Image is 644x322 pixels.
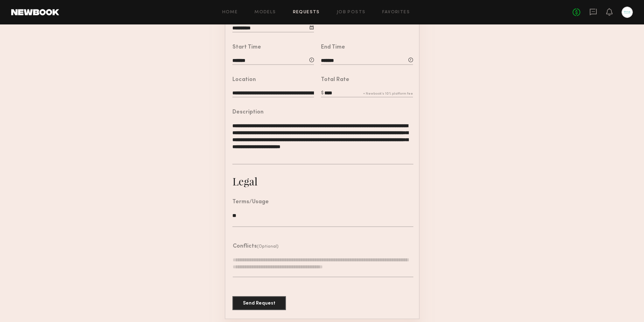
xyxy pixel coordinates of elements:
[233,244,279,249] header: Conflicts
[232,199,269,205] div: Terms/Usage
[232,174,258,188] div: Legal
[232,110,264,115] div: Description
[222,10,238,15] a: Home
[337,10,366,15] a: Job Posts
[321,77,349,83] div: Total Rate
[254,10,276,15] a: Models
[232,77,256,83] div: Location
[232,296,286,310] button: Send Request
[293,10,320,15] a: Requests
[257,244,279,249] span: (Optional)
[382,10,410,15] a: Favorites
[321,45,345,50] div: End Time
[232,45,261,50] div: Start Time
